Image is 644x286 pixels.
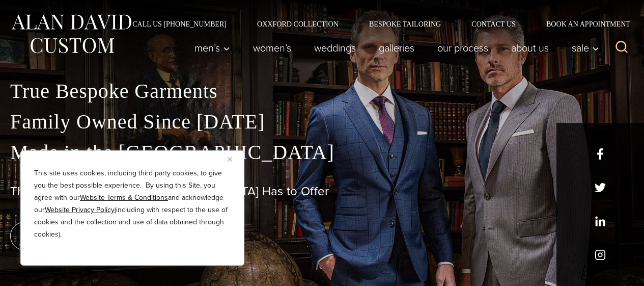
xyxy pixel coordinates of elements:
[117,20,242,28] a: Call Us [PHONE_NUMBER]
[609,36,634,60] button: View Search Form
[228,153,240,165] button: Close
[10,222,153,250] a: book an appointment
[242,20,354,28] a: Oxxford Collection
[456,20,531,28] a: Contact Us
[303,38,368,58] a: weddings
[80,192,168,203] a: Website Terms & Conditions
[194,43,230,53] span: Men’s
[426,38,500,58] a: Our Process
[10,11,132,57] img: Alan David Custom
[45,204,115,215] a: Website Privacy Policy
[500,38,561,58] a: About Us
[34,167,231,241] p: This site uses cookies, including third party cookies, to give you the best possible experience. ...
[354,20,456,28] a: Bespoke Tailoring
[572,43,599,53] span: Sale
[368,38,426,58] a: Galleries
[531,20,634,28] a: Book an Appointment
[117,20,634,28] nav: Secondary Navigation
[10,184,634,199] h1: The Best Custom Suits [GEOGRAPHIC_DATA] Has to Offer
[10,76,634,168] p: True Bespoke Garments Family Owned Since [DATE] Made in the [GEOGRAPHIC_DATA]
[183,38,605,58] nav: Primary Navigation
[242,38,303,58] a: Women’s
[228,157,232,162] img: Close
